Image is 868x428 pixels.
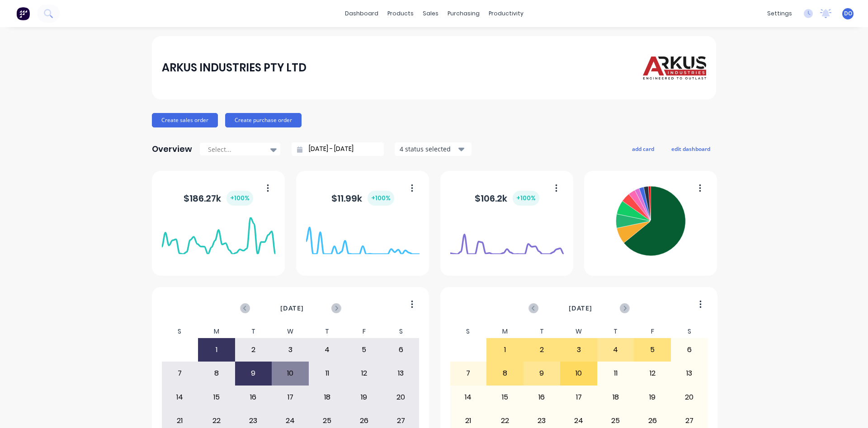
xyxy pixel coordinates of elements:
div: 11 [598,362,634,385]
div: $ 11.99k [331,191,394,206]
div: 5 [634,339,670,361]
div: 10 [561,362,597,385]
img: ARKUS INDUSTRIES PTY LTD [643,51,706,84]
div: purchasing [443,7,484,20]
div: productivity [484,7,528,20]
div: 3 [272,339,308,361]
div: T [597,325,634,338]
div: 10 [272,362,308,385]
div: 19 [346,386,382,409]
div: 2 [524,339,560,361]
div: ARKUS INDUSTRIES PTY LTD [162,59,307,77]
div: 7 [162,362,198,385]
div: 9 [524,362,560,385]
div: 17 [272,386,308,409]
div: 14 [162,386,198,409]
div: 18 [309,386,345,409]
div: 20 [383,386,419,409]
div: + 100 % [226,191,253,206]
div: 15 [198,386,235,409]
div: sales [418,7,443,20]
div: Overview [152,140,192,158]
div: 14 [450,386,486,409]
div: 4 [309,339,345,361]
div: 19 [634,386,670,409]
span: DO [844,9,852,18]
div: 8 [198,362,235,385]
div: S [671,325,708,338]
div: 13 [671,362,708,385]
div: 6 [383,339,419,361]
div: 17 [561,386,597,409]
div: 12 [634,362,670,385]
div: 3 [561,339,597,361]
div: 15 [487,386,523,409]
button: add card [626,143,660,155]
div: 1 [198,339,235,361]
div: 18 [598,386,634,409]
div: 2 [236,339,272,361]
button: 4 status selected [395,142,472,156]
div: 20 [671,386,708,409]
div: products [383,7,418,20]
img: Factory [16,7,30,20]
button: edit dashboard [665,143,716,155]
div: M [198,325,235,338]
div: 12 [346,362,382,385]
div: F [345,325,382,338]
div: S [382,325,420,338]
div: T [235,325,272,338]
button: Create sales order [152,113,218,127]
div: $ 106.2k [475,191,539,206]
div: + 100 % [513,191,539,206]
div: 13 [383,362,419,385]
div: M [486,325,524,338]
div: T [309,325,346,338]
div: 7 [450,362,486,385]
div: S [450,325,487,338]
div: S [161,325,198,338]
button: Create purchase order [225,113,302,127]
div: 16 [524,386,560,409]
div: settings [763,7,797,20]
div: 4 status selected [400,144,457,154]
div: 6 [671,339,708,361]
span: [DATE] [569,303,592,313]
a: dashboard [340,7,383,20]
div: T [524,325,561,338]
div: $ 186.27k [184,191,253,206]
div: F [634,325,671,338]
div: W [560,325,597,338]
div: 8 [487,362,523,385]
div: W [272,325,309,338]
div: 4 [598,339,634,361]
div: 16 [236,386,272,409]
div: 11 [309,362,345,385]
div: + 100 % [368,191,394,206]
span: [DATE] [280,303,304,313]
div: 5 [346,339,382,361]
div: 1 [487,339,523,361]
div: 9 [236,362,272,385]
